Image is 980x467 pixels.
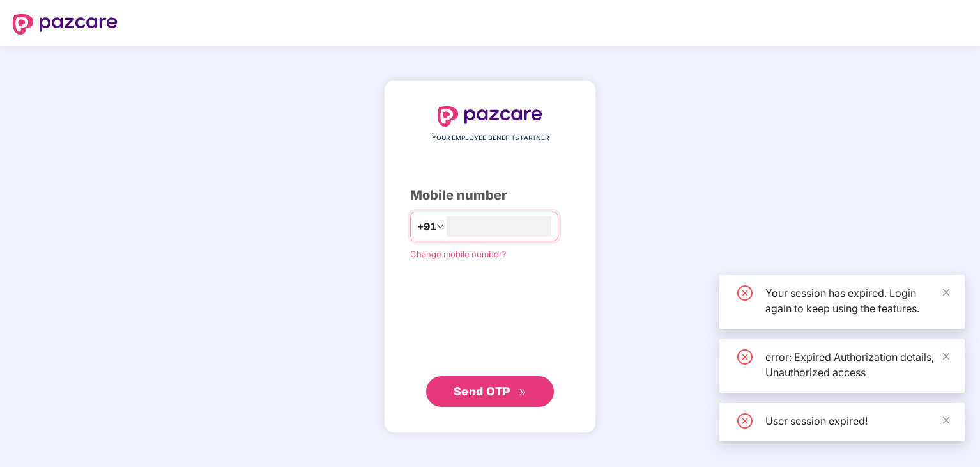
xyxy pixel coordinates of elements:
[737,349,753,365] span: close-circle
[410,186,570,205] div: Mobile number
[942,288,951,297] span: close
[765,349,949,380] div: error: Expired Authorization details, Unauthorized access
[432,133,549,143] span: YOUR EMPLOYEE BENEFITS PARTNER
[13,14,118,35] img: logo
[417,219,436,235] span: +91
[410,249,507,259] a: Change mobile number?
[436,223,444,230] span: down
[737,285,753,301] span: close-circle
[519,388,527,397] span: double-right
[737,413,753,429] span: close-circle
[942,352,951,361] span: close
[454,384,510,398] span: Send OTP
[426,376,554,407] button: Send OTPdouble-right
[765,413,949,429] div: User session expired!
[765,285,949,316] div: Your session has expired. Login again to keep using the features.
[942,416,951,425] span: close
[438,106,542,127] img: logo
